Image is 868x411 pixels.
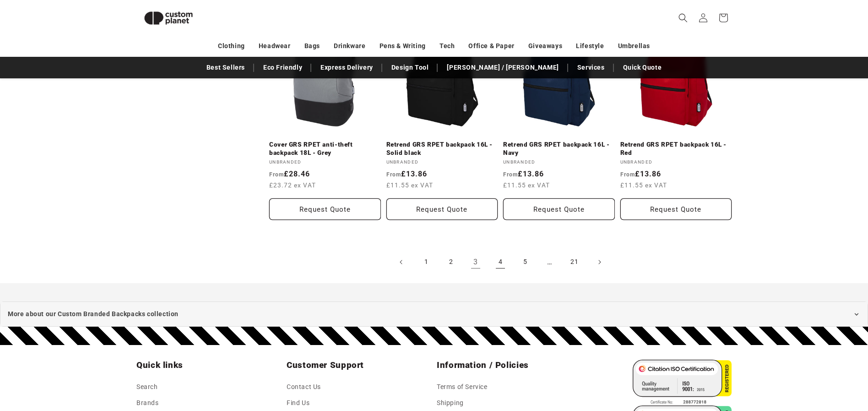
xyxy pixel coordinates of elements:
[269,252,732,272] nav: Pagination
[437,381,488,395] a: Terms of Service
[304,38,320,54] a: Bags
[391,252,412,272] a: Previous page
[503,198,615,220] button: Request Quote
[564,252,585,272] a: Page 21
[386,198,498,220] button: Request Quote
[673,8,693,28] summary: Search
[386,141,498,157] a: Retrend GRS RPET backpack 16L - Solid black
[633,360,732,406] img: ISO 9001 Certified
[136,360,281,371] h2: Quick links
[503,141,615,157] a: Retrend GRS RPET backpack 16L - Navy
[528,38,562,54] a: Giveaways
[437,395,464,411] a: Shipping
[316,60,378,76] a: Express Delivery
[439,38,455,54] a: Tech
[202,60,250,76] a: Best Sellers
[589,252,609,272] a: Next page
[218,38,245,54] a: Clothing
[437,360,581,371] h2: Information / Policies
[380,38,426,54] a: Pens & Writing
[287,360,431,371] h2: Customer Support
[259,38,291,54] a: Headwear
[8,308,179,320] span: More about our Custom Branded Backpacks collection
[442,60,563,76] a: [PERSON_NAME] / [PERSON_NAME]
[136,395,159,411] a: Brands
[287,395,309,411] a: Find Us
[620,141,732,157] a: Retrend GRS RPET backpack 16L - Red
[618,60,667,76] a: Quick Quote
[540,252,560,272] span: …
[576,38,604,54] a: Lifestyle
[618,38,650,54] a: Umbrellas
[136,4,201,33] img: Custom Planet
[287,381,321,395] a: Contact Us
[387,60,434,76] a: Design Tool
[441,252,461,272] a: Page 2
[466,252,486,272] a: Page 3
[269,141,381,157] a: Cover GRS RPET anti-theft backpack 18L - Grey
[468,38,514,54] a: Office & Paper
[334,38,365,54] a: Drinkware
[711,312,868,411] iframe: Chat Widget
[573,60,609,76] a: Services
[490,252,510,272] a: Page 4
[269,198,381,220] : Request Quote
[259,60,307,76] a: Eco Friendly
[416,252,436,272] a: Page 1
[515,252,535,272] a: Page 5
[136,381,158,395] a: Search
[620,198,732,220] button: Request Quote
